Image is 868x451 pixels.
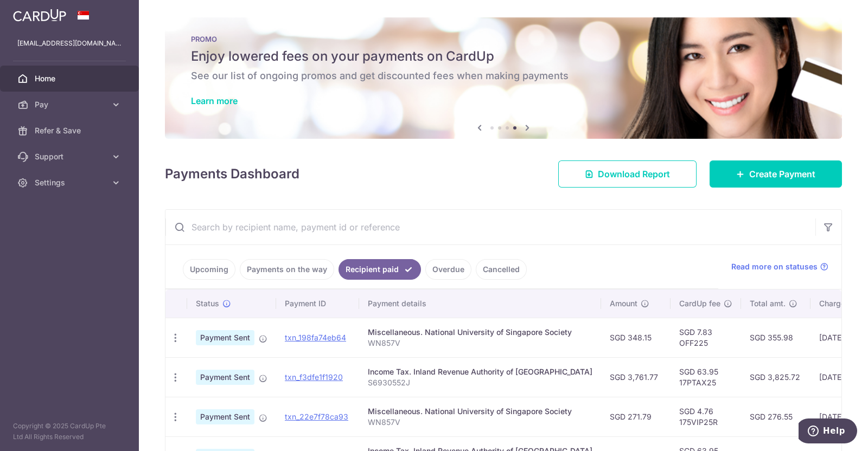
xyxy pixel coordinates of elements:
[35,151,106,162] span: Support
[165,17,842,139] img: Latest Promos banner
[191,35,816,43] p: PROMO
[276,289,359,318] th: Payment ID
[598,167,670,181] span: Download Report
[13,9,66,22] img: CardUp
[799,418,857,446] iframe: Opens a widget where you can find more information
[196,370,254,385] span: Payment Sent
[476,259,527,280] a: Cancelled
[741,397,810,436] td: SGD 276.55
[35,177,106,188] span: Settings
[196,409,254,424] span: Payment Sent
[671,397,741,436] td: SGD 4.76 175VIP25R
[196,298,219,309] span: Status
[741,357,810,397] td: SGD 3,825.72
[285,372,343,382] a: txn_f3dfe1f1920
[749,167,815,181] span: Create Payment
[425,259,471,280] a: Overdue
[710,160,842,188] a: Create Payment
[285,333,346,342] a: txn_198fa74eb64
[165,164,299,184] h4: Payments Dashboard
[731,261,818,272] span: Read more on statuses
[285,412,348,421] a: txn_22e7f78ca93
[368,406,592,417] div: Miscellaneous. National University of Singapore Society
[610,298,637,309] span: Amount
[368,377,592,388] p: S6930552J
[819,298,864,309] span: Charge date
[183,259,235,280] a: Upcoming
[191,95,238,106] a: Learn more
[35,73,106,84] span: Home
[35,99,106,110] span: Pay
[601,397,671,436] td: SGD 271.79
[240,259,334,280] a: Payments on the way
[368,366,592,377] div: Income Tax. Inland Revenue Authority of [GEOGRAPHIC_DATA]
[368,417,592,428] p: WN857V
[368,327,592,338] div: Miscellaneous. National University of Singapore Society
[558,160,697,188] a: Download Report
[731,261,828,272] a: Read more on statuses
[671,318,741,357] td: SGD 7.83 OFF225
[196,330,254,345] span: Payment Sent
[35,125,106,136] span: Refer & Save
[17,38,122,49] p: [EMAIL_ADDRESS][DOMAIN_NAME]
[191,69,816,82] h6: See our list of ongoing promos and get discounted fees when making payments
[339,259,421,280] a: Recipient paid
[368,338,592,349] p: WN857V
[750,298,786,309] span: Total amt.
[679,298,720,309] span: CardUp fee
[191,48,816,65] h5: Enjoy lowered fees on your payments on CardUp
[601,357,671,397] td: SGD 3,761.77
[741,318,810,357] td: SGD 355.98
[165,210,815,244] input: Search by recipient name, payment id or reference
[601,318,671,357] td: SGD 348.15
[671,357,741,397] td: SGD 63.95 17PTAX25
[359,289,601,318] th: Payment details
